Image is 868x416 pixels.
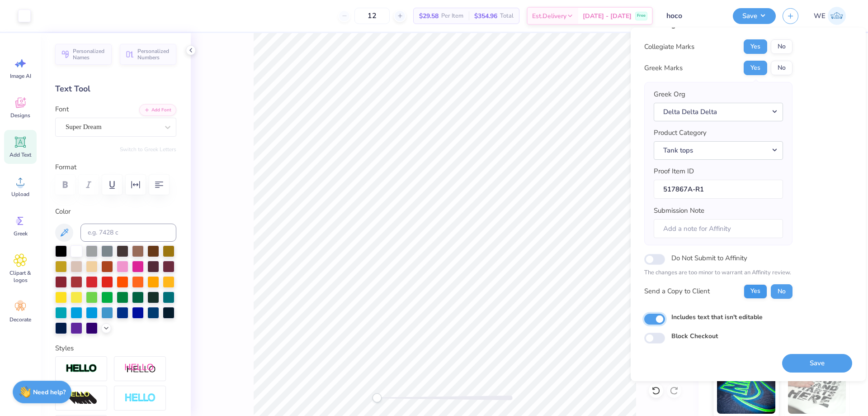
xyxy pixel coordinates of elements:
[10,72,31,80] span: Image AI
[654,166,694,177] label: Proof Item ID
[771,284,793,299] button: No
[66,363,97,374] img: Stroke
[66,391,97,406] img: 3D Illusion
[744,284,767,299] button: Yes
[33,388,66,397] strong: Need help?
[55,104,69,115] label: Font
[80,224,176,242] input: e.g. 7428 c
[14,230,28,237] span: Greek
[583,11,632,21] span: [DATE] - [DATE]
[637,13,646,19] span: Free
[474,11,497,21] span: $354.96
[73,48,106,61] span: Personalized Names
[124,393,156,403] img: Negative Space
[9,316,31,323] span: Decorate
[120,44,176,65] button: Personalized Numbers
[532,11,566,21] span: Est. Delivery
[139,104,176,116] button: Add Font
[814,11,826,21] span: WE
[124,363,156,374] img: Shadow
[10,112,30,119] span: Designs
[671,252,747,264] label: Do Not Submit to Affinity
[55,83,176,95] div: Text Tool
[744,61,767,75] button: Yes
[654,103,783,121] button: Delta Delta Delta
[137,48,171,61] span: Personalized Numbers
[644,63,683,73] div: Greek Marks
[788,368,846,414] img: Water based Ink
[733,8,776,24] button: Save
[55,343,74,354] label: Styles
[717,368,775,414] img: Glow in the Dark Ink
[419,11,439,21] span: $29.58
[782,354,852,373] button: Save
[810,7,850,25] a: WE
[373,393,382,402] div: Accessibility label
[120,146,176,153] button: Switch to Greek Letters
[771,39,793,54] button: No
[654,128,707,138] label: Product Category
[441,11,463,21] span: Per Item
[644,286,710,296] div: Send a Copy to Client
[9,151,31,158] span: Add Text
[654,89,685,100] label: Greek Org
[671,312,763,322] label: Includes text that isn't editable
[828,7,846,25] img: Werrine Empeynado
[55,206,176,217] label: Color
[644,42,694,52] div: Collegiate Marks
[654,141,783,160] button: Tank tops
[5,269,35,284] span: Clipart & logos
[55,44,112,65] button: Personalized Names
[11,191,29,198] span: Upload
[660,7,726,25] input: Untitled Design
[354,8,390,24] input: – –
[55,162,176,172] label: Format
[671,331,718,341] label: Block Checkout
[771,61,793,75] button: No
[654,219,783,239] input: Add a note for Affinity
[500,11,514,21] span: Total
[644,268,793,277] p: The changes are too minor to warrant an Affinity review.
[744,39,767,54] button: Yes
[654,206,704,216] label: Submission Note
